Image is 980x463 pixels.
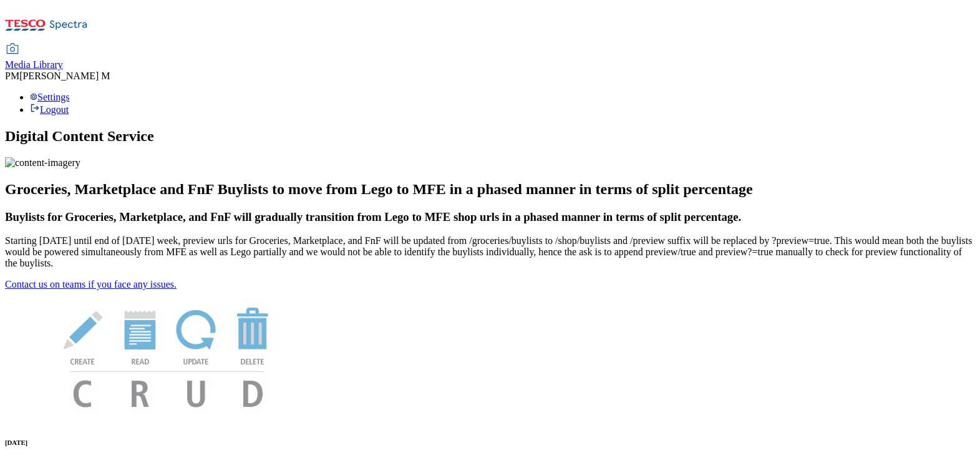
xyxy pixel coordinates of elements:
img: content-imagery [5,157,80,168]
span: PM [5,71,19,81]
h3: Buylists for Groceries, Marketplace, and FnF will gradually transition from Lego to MFE shop urls... [5,210,975,224]
h6: [DATE] [5,439,975,446]
a: Logout [30,104,69,115]
a: Media Library [5,44,63,71]
p: Starting [DATE] until end of [DATE] week, preview urls for Groceries, Marketplace, and FnF will b... [5,235,975,269]
a: Settings [30,92,70,102]
h1: Digital Content Service [5,128,975,145]
img: News Image [5,290,329,421]
span: [PERSON_NAME] M [19,71,110,81]
span: Media Library [5,59,63,70]
a: Contact us on teams if you face any issues. [5,279,177,290]
h2: Groceries, Marketplace and FnF Buylists to move from Lego to MFE in a phased manner in terms of s... [5,181,975,198]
